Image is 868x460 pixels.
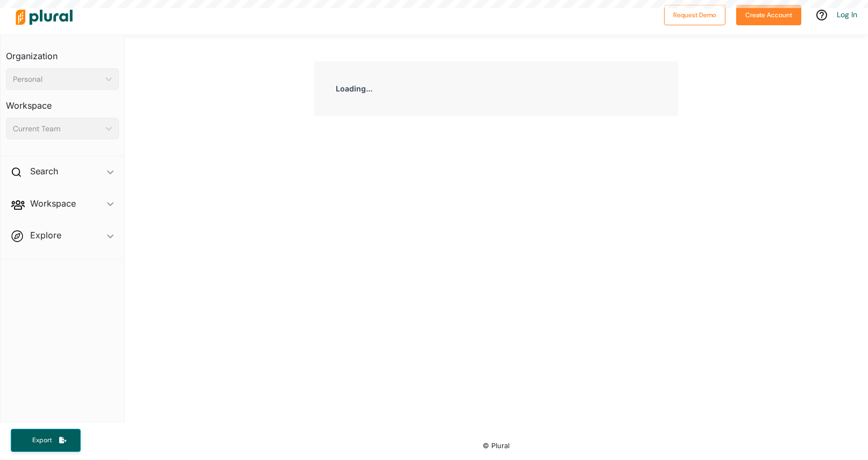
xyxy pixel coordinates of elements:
[25,436,59,445] span: Export
[664,9,725,20] a: Request Demo
[30,165,58,177] h2: Search
[664,5,725,25] button: Request Demo
[837,10,857,19] a: Log In
[736,9,801,20] a: Create Account
[483,442,510,450] small: © Plural
[6,40,119,64] h3: Organization
[11,429,81,452] button: Export
[6,90,119,114] h3: Workspace
[736,5,801,25] button: Create Account
[13,74,101,85] div: Personal
[13,123,101,135] div: Current Team
[314,61,678,116] div: Loading...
